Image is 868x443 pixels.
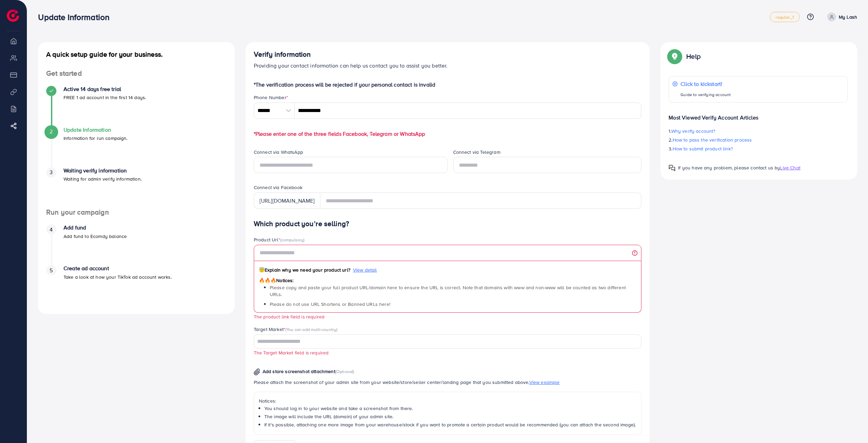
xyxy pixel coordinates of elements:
span: Add store screenshot attachment [263,368,335,375]
h4: Verify information [254,50,642,59]
input: Search for option [255,336,633,347]
li: Update Information [38,127,235,167]
span: How to pass the verification process [673,136,752,143]
h4: Update Information [64,127,128,133]
h4: Create ad account [64,265,172,272]
p: Take a look at how your TikTok ad account works. [64,273,172,281]
p: *Please enter one of the three fields Facebook, Telegram or WhatsApp [254,130,642,138]
span: Live Chat [780,164,800,171]
span: If you have any problem, please contact us by [678,164,780,171]
img: img [254,368,260,375]
h4: Add fund [64,224,127,231]
li: Waiting verify information [38,167,235,208]
span: (You can add multi-country) [285,326,337,332]
span: 3 [50,168,53,176]
img: logo [7,10,19,22]
p: Add fund to Ecomdy balance [64,232,127,240]
span: regular_1 [776,15,794,19]
span: Please copy and paste your full product URL/domain here to ensure the URL is correct. Note that d... [270,284,626,298]
p: 1. [669,127,848,135]
span: (Optional) [335,368,354,374]
label: Target Market [254,326,338,333]
li: Add fund [38,224,235,265]
h4: Which product you’re selling? [254,220,642,228]
iframe: Chat [839,412,863,438]
span: 4 [50,226,53,234]
div: [URL][DOMAIN_NAME] [254,192,320,209]
p: Most Viewed Verify Account Articles [669,108,848,122]
div: Search for option [254,334,642,348]
p: Help [686,52,701,60]
h3: Update Information [38,12,115,22]
span: 2 [50,128,53,135]
span: 5 [50,266,53,274]
span: Notices: [259,277,294,284]
label: Phone Number [254,94,288,101]
p: Please attach the screenshot of your admin site from your website/store/seller center/landing pag... [254,378,642,386]
span: How to submit product link? [673,145,733,152]
li: Active 14 days free trial [38,86,235,127]
p: 2. [669,136,848,144]
p: Guide to verifying account [680,91,731,99]
h4: Run your campaign [38,208,235,217]
small: The Target Market field is required [254,349,329,356]
p: My Lash [839,13,857,21]
span: Please do not use URL Shortens or Banned URLs here! [270,301,390,308]
img: Popup guide [669,165,675,171]
label: Connect via Facebook [254,184,302,191]
span: (compulsory) [280,237,305,243]
h4: Waiting verify information [64,167,142,174]
p: Information for run campaign. [64,134,128,142]
p: Providing your contact information can help us contact you to assist you better. [254,61,642,70]
h4: Get started [38,69,235,78]
p: *The verification process will be rejected if your personal contact is invalid [254,80,642,89]
a: My Lash [825,13,857,21]
span: View example [529,379,560,386]
span: 🔥🔥🔥 [259,277,276,284]
span: Explain why we need your product url? [259,266,350,273]
li: If it's possible, attaching one more image from your warehouse/stock if you want to promote a cer... [264,421,637,428]
p: Notices: [259,397,637,405]
li: The image will include the URL (domain) of your admin site. [264,413,637,420]
h4: Active 14 days free trial [64,86,146,92]
small: The product link field is required [254,313,324,320]
p: Waiting for admin verify information. [64,175,142,183]
span: Why verify account? [671,128,715,134]
h4: A quick setup guide for your business. [38,50,235,58]
label: Product Url [254,236,305,243]
p: 3. [669,145,848,153]
label: Connect via WhatsApp [254,149,303,155]
span: 😇 [259,266,265,273]
label: Connect via Telegram [453,149,500,155]
a: regular_1 [770,12,799,22]
li: You should log in to your website and take a screenshot from there. [264,405,637,412]
p: Click to kickstart! [680,80,731,88]
li: Create ad account [38,265,235,306]
span: View detail [353,266,377,273]
img: Popup guide [669,50,681,62]
p: FREE 1 ad account in the first 14 days. [64,93,146,101]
